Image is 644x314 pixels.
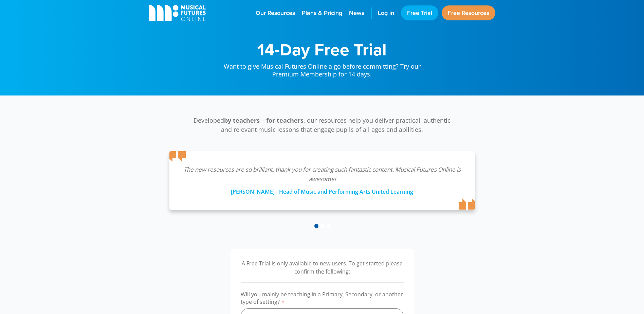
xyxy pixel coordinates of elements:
[190,116,455,134] p: Developed , our resources help you deliver practical, authentic and relevant music lessons that e...
[302,8,342,18] span: Plans & Pricing
[217,58,427,78] p: Want to give Musical Futures Online a go before committing? Try our Premium Membership for 14 days.
[378,8,394,18] span: Log in
[401,5,438,20] a: Free Trial
[183,184,461,196] div: [PERSON_NAME] - Head of Music and Performing Arts United Learning
[217,41,427,58] h1: 14-Day Free Trial
[442,5,495,20] a: Free Resources
[224,116,303,124] strong: by teachers – for teachers
[241,291,404,308] label: Will you mainly be teaching in a Primary, Secondary, or another type of setting?
[183,165,461,184] p: The new resources are so brilliant, thank you for creating such fantastic content. Musical Future...
[256,8,295,18] span: Our Resources
[349,8,364,18] span: News
[241,259,404,276] p: A Free Trial is only available to new users. To get started please confirm the following:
